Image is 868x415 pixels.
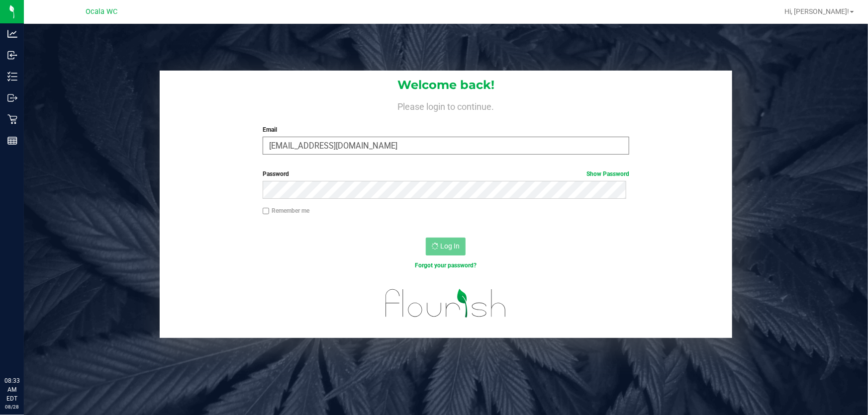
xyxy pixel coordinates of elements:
h4: Please login to continue. [160,99,732,111]
a: Forgot your password? [415,262,477,269]
span: Hi, [PERSON_NAME]! [784,7,849,15]
inline-svg: Analytics [7,29,17,39]
inline-svg: Outbound [7,93,17,103]
h1: Welcome back! [160,79,732,91]
inline-svg: Inventory [7,72,17,82]
input: Remember me [263,208,270,215]
label: Email [263,125,630,134]
inline-svg: Reports [7,136,17,146]
button: Log In [426,238,466,255]
img: flourish_logo.svg [375,280,518,327]
label: Remember me [263,206,309,215]
a: Show Password [586,170,629,177]
inline-svg: Retail [7,114,17,124]
span: Log In [440,242,460,250]
span: Password [263,170,289,177]
span: Ocala WC [86,7,117,16]
inline-svg: Inbound [7,50,17,60]
p: 08:33 AM EDT [4,376,19,403]
p: 08/28 [4,403,19,411]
